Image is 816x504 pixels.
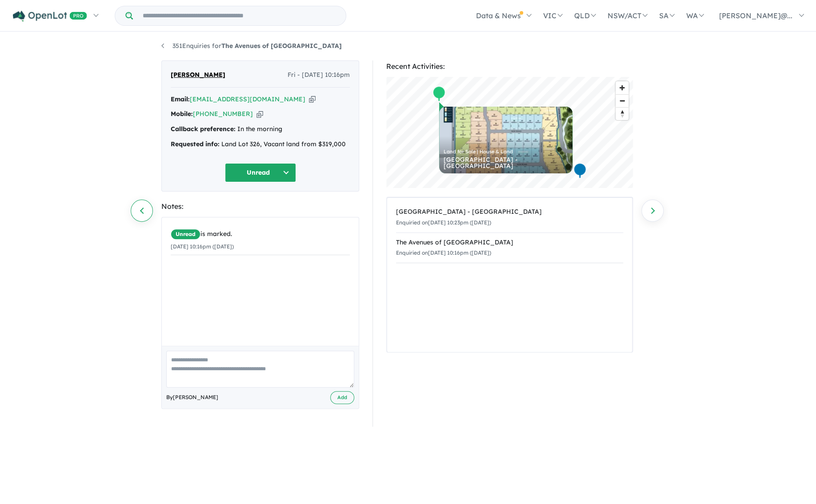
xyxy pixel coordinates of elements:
button: Reset bearing to north [616,107,628,120]
input: Try estate name, suburb, builder or developer [135,6,344,25]
button: Zoom out [616,94,628,107]
a: [EMAIL_ADDRESS][DOMAIN_NAME] [190,95,305,103]
div: Map marker [573,163,587,179]
div: The Avenues of [GEOGRAPHIC_DATA] [396,237,623,248]
small: Enquiried on [DATE] 10:16pm ([DATE]) [396,249,491,256]
strong: Email: [171,95,190,103]
nav: breadcrumb [161,41,655,52]
button: Copy [256,109,263,119]
img: Openlot PRO Logo White [13,11,87,22]
a: [PHONE_NUMBER] [193,110,253,118]
div: Recent Activities: [386,60,633,72]
strong: The Avenues of [GEOGRAPHIC_DATA] [221,42,342,50]
span: [PERSON_NAME] [171,70,225,80]
span: [PERSON_NAME]@... [719,11,792,20]
button: Add [330,391,354,404]
small: [DATE] 10:16pm ([DATE]) [171,243,234,250]
strong: Requested info: [171,140,220,148]
span: Fri - [DATE] 10:16pm [288,70,350,80]
a: The Avenues of [GEOGRAPHIC_DATA]Enquiried on[DATE] 10:16pm ([DATE]) [396,232,623,264]
div: [GEOGRAPHIC_DATA] - [GEOGRAPHIC_DATA] [396,207,623,217]
div: Land Lot 326, Vacant land from $319,000 [171,139,350,150]
small: Enquiried on [DATE] 10:23pm ([DATE]) [396,219,491,226]
button: Zoom in [616,81,628,94]
strong: Mobile: [171,110,193,118]
a: [GEOGRAPHIC_DATA] - [GEOGRAPHIC_DATA]Enquiried on[DATE] 10:23pm ([DATE]) [396,202,623,233]
a: 351Enquiries forThe Avenues of [GEOGRAPHIC_DATA] [161,42,342,50]
canvas: Map [386,77,633,188]
div: is marked. [171,229,350,240]
div: In the morning [171,124,350,135]
div: Notes: [161,200,359,212]
span: By [PERSON_NAME] [166,393,218,402]
span: Unread [171,229,200,240]
button: Copy [309,95,316,104]
strong: Callback preference: [171,125,236,133]
button: Unread [225,163,296,182]
div: Map marker [432,86,446,102]
span: Zoom out [616,95,628,107]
